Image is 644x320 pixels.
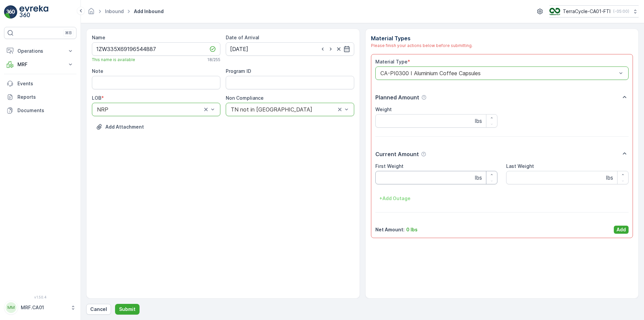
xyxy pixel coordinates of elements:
[4,301,76,315] button: MMMRF.CA01
[88,10,95,16] a: Homepage
[92,57,135,62] span: This name is available
[4,295,76,299] span: v 1.50.4
[549,5,639,17] button: TerraCycle-CA01-FTI(-05:00)
[421,95,427,100] div: Help Tooltip Icon
[4,5,17,19] img: logo
[375,226,405,233] p: Net Amount :
[375,150,419,158] p: Current Amount
[406,226,418,233] p: 0 lbs
[421,151,426,157] div: Help Tooltip Icon
[17,94,74,100] p: Reports
[616,226,626,233] p: Add
[115,304,140,315] button: Submit
[19,5,48,19] img: logo_light-DOdMpM7g.png
[563,8,610,15] p: TerraCycle-CA01-FTI
[105,8,124,14] a: Inbound
[92,122,148,132] button: Upload File
[105,124,144,130] p: Add Attachment
[379,195,411,202] p: + Add Outage
[475,117,482,125] p: lbs
[606,174,613,182] p: lbs
[549,8,560,15] img: TC_BVHiTW6.png
[226,35,259,40] label: Date of Arrival
[375,59,408,64] label: Material Type
[4,58,76,71] button: MRF
[4,104,76,117] a: Documents
[475,174,482,182] p: lbs
[92,68,103,74] label: Note
[375,93,419,101] p: Planned Amount
[4,90,76,104] a: Reports
[226,68,251,74] label: Program ID
[17,61,63,68] p: MRF
[6,302,16,313] div: MM
[375,193,415,204] button: +Add Outage
[17,107,74,114] p: Documents
[371,42,633,49] div: Please finish your actions below before submitting.
[207,57,220,62] p: 18 / 255
[119,306,136,313] p: Submit
[613,9,629,14] p: ( -05:00 )
[86,304,111,315] button: Cancel
[92,95,101,101] label: LOB
[17,48,63,54] p: Operations
[371,34,633,42] p: Material Types
[90,306,107,313] p: Cancel
[375,163,404,169] label: First Weight
[21,304,67,311] p: MRF.CA01
[226,95,264,101] label: Non Compliance
[4,77,76,90] a: Events
[132,8,165,15] span: Add Inbound
[614,226,629,234] button: Add
[375,106,392,112] label: Weight
[92,35,105,40] label: Name
[226,42,354,56] input: dd/mm/yyyy
[17,80,74,87] p: Events
[4,44,76,58] button: Operations
[506,163,534,169] label: Last Weight
[65,30,72,36] p: ⌘B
